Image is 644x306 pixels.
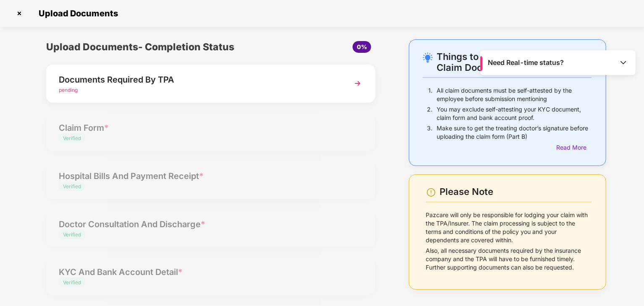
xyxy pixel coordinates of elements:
[426,211,592,244] p: Pazcare will only be responsible for lodging your claim with the TPA/Insurer. The claim processin...
[427,124,432,141] p: 3.
[428,86,432,103] p: 1.
[437,124,592,141] p: Make sure to get the treating doctor’s signature before uploading the claim form (Part B)
[59,87,78,93] span: pending
[427,105,432,122] p: 2.
[619,58,628,67] img: Toggle Icon
[437,105,592,122] p: You may exclude self-attesting your KYC document, claim form and bank account proof.
[46,39,265,54] div: Upload Documents- Completion Status
[426,187,436,197] img: svg+xml;base64,PHN2ZyBpZD0iV2FybmluZ18tXzI0eDI0IiBkYXRhLW5hbWU9Ildhcm5pbmcgLSAyNHgyNCIgeG1sbnM9Im...
[357,43,367,50] span: 0%
[423,52,433,62] img: svg+xml;base64,PHN2ZyB4bWxucz0iaHR0cDovL3d3dy53My5vcmcvMjAwMC9zdmciIHdpZHRoPSIyNC4wOTMiIGhlaWdodD...
[556,143,592,152] div: Read More
[30,8,122,18] span: Upload Documents
[426,246,592,272] p: Also, all necessary documents required by the insurance company and the TPA will have to be furni...
[437,51,592,73] div: Things to Note While Uploading Claim Documents
[440,186,592,197] div: Please Note
[13,7,26,20] img: svg+xml;base64,PHN2ZyBpZD0iQ3Jvc3MtMzJ4MzIiIHhtbG5zPSJodHRwOi8vd3d3LnczLm9yZy8yMDAwL3N2ZyIgd2lkdG...
[488,58,564,67] span: Need Real-time status?
[59,73,337,86] div: Documents Required By TPA
[437,86,592,103] p: All claim documents must be self-attested by the employee before submission mentioning
[350,76,365,91] img: svg+xml;base64,PHN2ZyBpZD0iTmV4dCIgeG1sbnM9Imh0dHA6Ly93d3cudzMub3JnLzIwMDAvc3ZnIiB3aWR0aD0iMzYiIG...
